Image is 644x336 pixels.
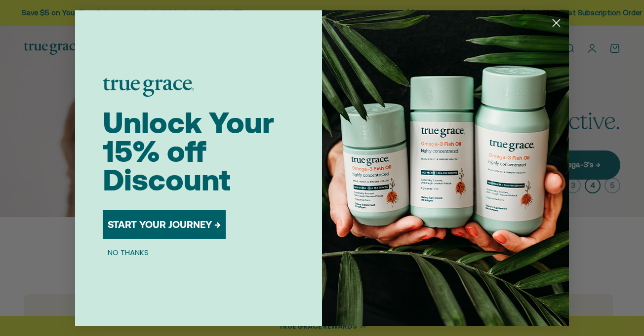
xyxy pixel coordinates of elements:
img: 098727d5-50f8-4f9b-9554-844bb8da1403.jpeg [322,10,569,326]
span: Unlock Your 15% off Discount [103,106,274,197]
button: START YOUR JOURNEY → [103,210,226,239]
button: Close dialog [548,14,565,32]
img: logo placeholder [103,78,194,97]
button: NO THANKS [103,247,154,259]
